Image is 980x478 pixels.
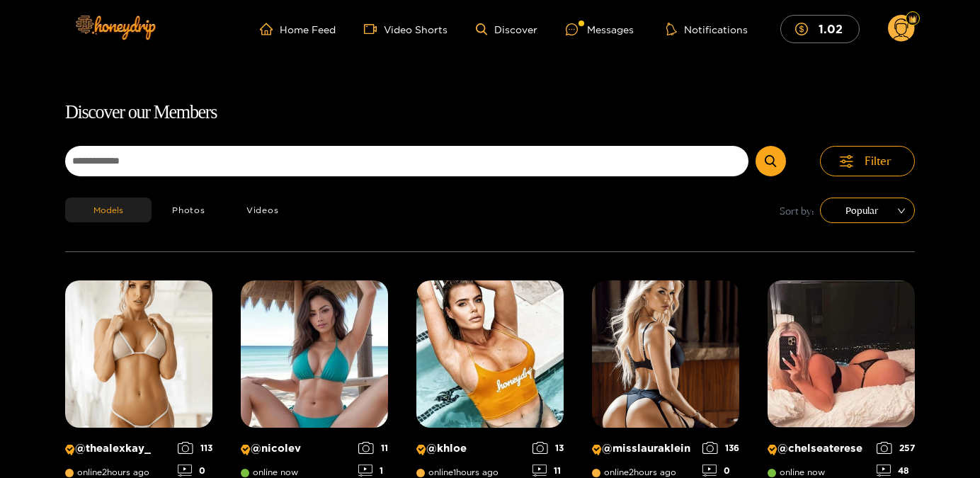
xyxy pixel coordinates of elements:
img: Creator Profile Image: nicolev [241,280,388,428]
p: @ misslauraklein [592,442,695,455]
div: 136 [702,442,739,454]
a: Discover [476,23,537,35]
span: Filter [865,153,891,169]
div: 257 [877,442,915,454]
div: 11 [532,465,564,477]
button: Filter [820,146,915,176]
button: Notifications [662,22,752,36]
img: Creator Profile Image: misslauraklein [592,280,739,428]
a: Video Shorts [364,23,448,35]
img: Creator Profile Image: thealexkay_ [65,280,212,428]
div: 0 [178,465,212,477]
span: online 2 hours ago [592,467,676,477]
img: Creator Profile Image: chelseaterese [768,280,915,428]
button: Models [65,198,152,222]
p: @ nicolev [241,442,351,455]
div: 11 [358,442,388,454]
span: online 1 hours ago [416,467,498,477]
p: @ chelseaterese [768,442,870,455]
h1: Discover our Members [65,98,915,127]
button: Videos [226,198,300,222]
span: dollar [795,23,815,35]
p: @ khloe [416,442,525,455]
a: Home Feed [260,23,336,35]
div: 1 [358,465,388,477]
div: 48 [877,465,915,477]
div: 0 [702,465,739,477]
span: home [260,23,280,35]
img: Fan Level [908,15,917,23]
div: 113 [178,442,212,454]
div: sort [820,198,915,223]
span: online now [241,467,298,477]
span: Popular [831,200,904,221]
span: video-camera [364,23,384,35]
span: Sort by: [780,203,814,219]
span: online 2 hours ago [65,467,149,477]
button: 1.02 [780,15,860,42]
p: @ thealexkay_ [65,442,171,455]
div: Messages [566,21,634,38]
div: 13 [532,442,564,454]
mark: 1.02 [816,21,845,36]
span: online now [768,467,825,477]
img: Creator Profile Image: khloe [416,280,564,428]
button: Photos [152,198,226,222]
button: Submit Search [756,146,786,176]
